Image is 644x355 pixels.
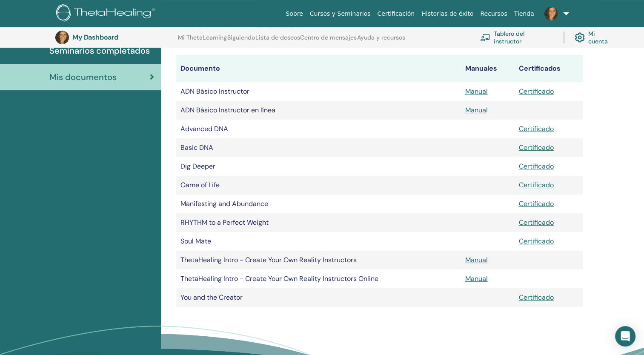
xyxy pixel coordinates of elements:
a: Manual [465,87,488,96]
a: Siguiendo [227,34,255,48]
a: Manual [465,274,488,283]
td: Basic DNA [176,138,461,157]
a: Certificado [519,124,554,133]
td: ThetaHealing Intro - Create Your Own Reality Instructors Online [176,269,461,288]
th: Manuales [461,55,515,82]
td: RHYTHM to a Perfect Weight [176,213,461,232]
td: Soul Mate [176,232,461,251]
img: chalkboard-teacher.svg [480,34,490,41]
span: Mis documentos [49,71,117,83]
div: Open Intercom Messenger [615,326,635,346]
td: Game of Life [176,176,461,195]
a: Mi cuenta [575,28,616,47]
a: Manual [465,106,488,115]
a: Manual [465,255,488,264]
td: ADN Básico Instructor [176,82,461,101]
span: Seminarios completados [49,44,150,57]
h3: My Dashboard [72,33,157,41]
img: default.jpg [544,7,558,20]
img: logo.png [56,4,158,23]
a: Centro de mensajes [300,34,357,48]
a: Sobre [282,6,306,22]
a: Lista de deseos [255,34,300,48]
td: Dig Deeper [176,157,461,176]
a: Certificado [519,199,554,208]
a: Certificado [519,162,554,171]
a: Certificado [519,87,554,96]
a: Cursos y Seminarios [306,6,374,22]
a: Certificación [374,6,418,22]
a: Certificado [519,143,554,152]
a: Recursos [477,6,510,22]
img: default.jpg [55,31,69,44]
td: Advanced DNA [176,120,461,138]
a: Tienda [511,6,538,22]
th: Certificados [515,55,583,82]
th: Documento [176,55,461,82]
a: Certificado [519,293,554,302]
img: cog.svg [575,30,585,45]
a: Ayuda y recursos [357,34,405,48]
td: Manifesting and Abundance [176,195,461,213]
td: ThetaHealing Intro - Create Your Own Reality Instructors [176,251,461,269]
a: Historias de éxito [418,6,477,22]
a: Certificado [519,180,554,189]
a: Tablero del instructor [480,28,553,47]
a: Mi ThetaLearning [178,34,227,48]
a: Certificado [519,218,554,227]
td: ADN Básico Instructor en línea [176,101,461,120]
td: You and the Creator [176,288,461,307]
a: Certificado [519,237,554,246]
